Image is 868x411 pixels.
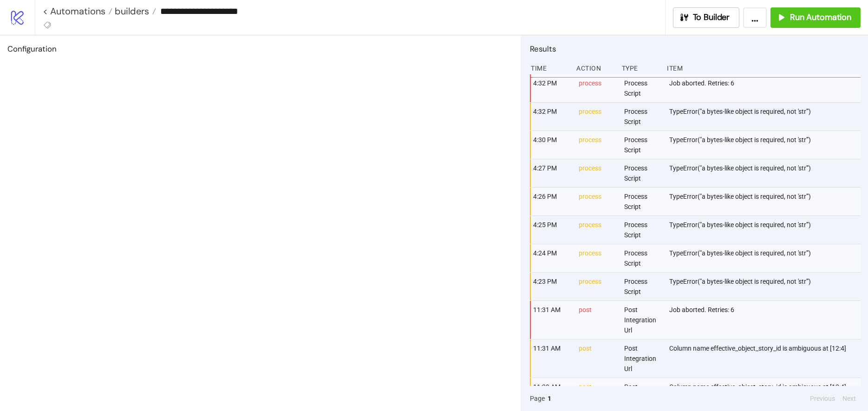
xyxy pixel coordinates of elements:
[578,74,617,102] div: process
[668,301,863,339] div: Job aborted. Retries: 6
[668,273,863,300] div: TypeError("a bytes-like object is required, not 'str'")
[532,216,571,244] div: 4:25 PM
[668,339,863,378] div: Column name effective_object_story_id is ambiguous at [12:4]
[668,159,863,187] div: TypeError("a bytes-like object is required, not 'str'")
[578,131,617,159] div: process
[532,74,571,102] div: 4:32 PM
[743,7,767,28] button: ...
[770,7,861,28] button: Run Automation
[578,159,617,187] div: process
[668,188,863,215] div: TypeError("a bytes-like object is required, not 'str'")
[532,301,571,339] div: 11:31 AM
[623,244,662,272] div: Process Script
[532,244,571,272] div: 4:24 PM
[532,103,571,130] div: 4:32 PM
[840,393,859,404] button: Next
[578,301,617,339] div: post
[578,273,617,300] div: process
[693,12,730,23] span: To Builder
[532,188,571,215] div: 4:26 PM
[623,159,662,187] div: Process Script
[623,103,662,130] div: Process Script
[530,59,569,77] div: Time
[623,273,662,300] div: Process Script
[112,7,156,16] a: builders
[532,273,571,300] div: 4:23 PM
[112,5,149,17] span: builders
[532,131,571,159] div: 4:30 PM
[530,393,545,404] span: Page
[668,131,863,159] div: TypeError("a bytes-like object is required, not 'str'")
[532,159,571,187] div: 4:27 PM
[668,244,863,272] div: TypeError("a bytes-like object is required, not 'str'")
[532,339,571,378] div: 11:31 AM
[666,59,861,77] div: Item
[668,103,863,130] div: TypeError("a bytes-like object is required, not 'str'")
[623,131,662,159] div: Process Script
[668,216,863,244] div: TypeError("a bytes-like object is required, not 'str'")
[621,59,660,77] div: Type
[530,43,861,55] h2: Results
[623,188,662,215] div: Process Script
[623,74,662,102] div: Process Script
[578,216,617,244] div: process
[578,188,617,215] div: process
[673,7,740,28] button: To Builder
[578,339,617,378] div: post
[578,244,617,272] div: process
[545,393,554,404] button: 1
[623,339,662,378] div: Post Integration Url
[7,43,513,55] h2: Configuration
[790,12,851,23] span: Run Automation
[578,103,617,130] div: process
[575,59,614,77] div: Action
[43,7,112,16] a: < Automations
[668,74,863,102] div: Job aborted. Retries: 6
[623,216,662,244] div: Process Script
[623,301,662,339] div: Post Integration Url
[807,393,838,404] button: Previous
